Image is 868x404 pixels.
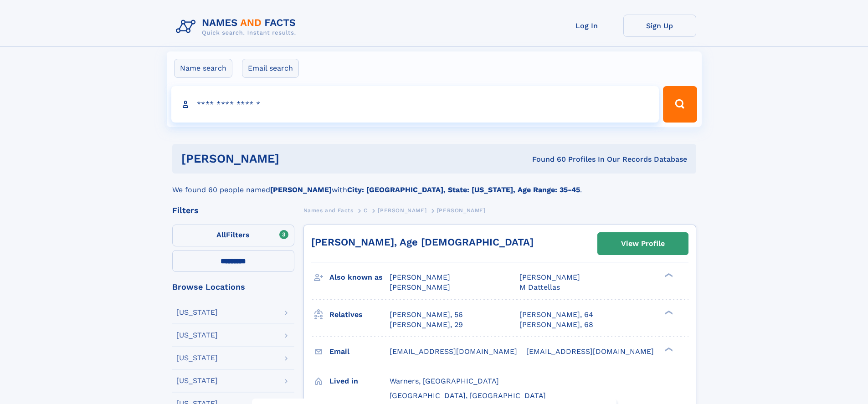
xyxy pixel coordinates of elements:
[550,15,623,37] a: Log In
[623,15,696,37] a: Sign Up
[390,320,463,330] a: [PERSON_NAME], 29
[526,347,654,356] span: [EMAIL_ADDRESS][DOMAIN_NAME]
[519,320,593,330] a: [PERSON_NAME], 68
[171,86,659,123] input: search input
[329,344,390,359] h3: Email
[329,307,390,322] h3: Relatives
[176,377,218,384] div: [US_STATE]
[663,346,673,352] div: ❯
[329,373,390,389] h3: Lived in
[216,230,226,239] span: All
[176,332,218,339] div: [US_STATE]
[242,59,299,78] label: Email search
[172,225,294,246] label: Filters
[663,86,697,123] button: Search Button
[378,205,426,216] a: [PERSON_NAME]
[176,354,218,362] div: [US_STATE]
[663,309,673,315] div: ❯
[406,154,687,164] div: Found 60 Profiles In Our Records Database
[303,205,354,216] a: Names and Facts
[364,205,368,216] a: C
[172,283,294,291] div: Browse Locations
[329,270,390,285] h3: Also known as
[311,236,534,248] a: [PERSON_NAME], Age [DEMOGRAPHIC_DATA]
[519,283,560,291] span: M Dattellas
[347,185,580,194] b: City: [GEOGRAPHIC_DATA], State: [US_STATE], Age Range: 35-45
[519,310,593,320] a: [PERSON_NAME], 64
[598,233,688,255] a: View Profile
[390,377,499,385] span: Warners, [GEOGRAPHIC_DATA]
[437,207,486,214] span: [PERSON_NAME]
[172,15,303,39] img: Logo Names and Facts
[270,185,332,194] b: [PERSON_NAME]
[176,309,218,316] div: [US_STATE]
[390,391,546,400] span: [GEOGRAPHIC_DATA], [GEOGRAPHIC_DATA]
[364,207,368,214] span: C
[621,233,665,254] div: View Profile
[390,347,517,356] span: [EMAIL_ADDRESS][DOMAIN_NAME]
[519,273,580,281] span: [PERSON_NAME]
[390,310,463,320] a: [PERSON_NAME], 56
[181,153,406,164] h1: [PERSON_NAME]
[172,174,696,195] div: We found 60 people named with .
[172,206,294,215] div: Filters
[174,59,232,78] label: Name search
[390,273,450,281] span: [PERSON_NAME]
[378,207,426,214] span: [PERSON_NAME]
[663,272,673,278] div: ❯
[390,283,450,291] span: [PERSON_NAME]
